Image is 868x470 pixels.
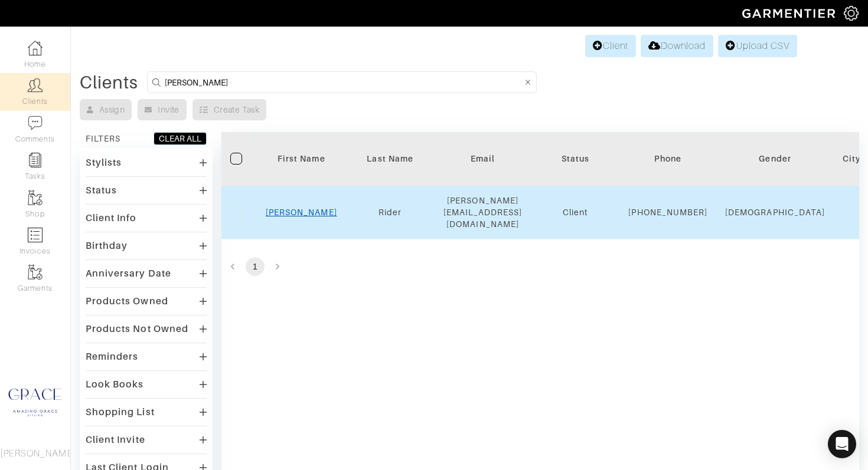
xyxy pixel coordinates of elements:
[86,323,188,335] div: Products Not Owned
[86,379,144,390] div: Look Books
[641,35,713,57] a: Download
[86,185,117,196] div: Status
[540,206,611,218] div: Client
[716,132,834,186] th: Toggle SortBy
[86,351,138,363] div: Reminders
[80,77,138,88] div: Clients
[86,295,168,307] div: Products Owned
[246,257,265,276] button: page 1
[628,206,707,218] div: [PHONE_NUMBER]
[221,257,859,276] nav: pagination navigation
[86,406,155,418] div: Shopping List
[86,434,145,446] div: Client Invite
[28,228,43,242] img: orders-icon-0abe47150d42831381b5fb84f609e132dff9fe21cb692f30cb5eec754e2cba89.png
[86,212,137,224] div: Client Info
[718,35,797,57] a: Upload CSV
[346,132,435,186] th: Toggle SortBy
[28,116,43,130] img: comment-icon-a0a6a9ef722e966f86d9cbdc48e553b5cf19dbc54f86b18d962a5391bc8f6eb6.png
[378,208,402,217] a: Rider
[736,3,844,24] img: garmentier-logo-header-white-b43fb05a5012e4ada735d5af1a66efaba907eab6374d6393d1fbf88cb4ef424d.png
[443,153,523,165] div: Email
[725,153,825,165] div: Gender
[725,206,825,218] div: [DEMOGRAPHIC_DATA]
[154,132,207,145] button: CLEAR ALL
[86,268,171,280] div: Anniversary Date
[828,430,856,458] div: Open Intercom Messenger
[28,78,43,93] img: clients-icon-6bae9207a08558b7cb47a8932f037763ab4055f8c8b6bfacd5dc20c3e0201464.png
[165,75,523,90] input: Search by name, email, phone, city, or state
[531,132,619,186] th: Toggle SortBy
[628,153,707,165] div: Phone
[540,153,611,165] div: Status
[28,265,43,280] img: garments-icon-b7da505a4dc4fd61783c78ac3ca0ef83fa9d6f193b1c9dc38574b1d14d53ca28.png
[443,195,523,230] div: [PERSON_NAME][EMAIL_ADDRESS][DOMAIN_NAME]
[28,41,43,55] img: dashboard-icon-dbcd8f5a0b271acd01030246c82b418ddd0df26cd7fceb0bd07c9910d44c42f6.png
[159,133,201,144] div: CLEAR ALL
[28,153,43,167] img: reminder-icon-8004d30b9f0a5d33ae49ab947aed9ed385cf756f9e5892f1edd6e32f2345188e.png
[266,153,337,165] div: First Name
[28,190,43,205] img: garments-icon-b7da505a4dc4fd61783c78ac3ca0ef83fa9d6f193b1c9dc38574b1d14d53ca28.png
[86,133,120,144] div: FILTERS
[266,208,337,217] a: [PERSON_NAME]
[86,240,128,252] div: Birthday
[585,35,636,57] a: Client
[355,153,426,165] div: Last Name
[257,132,346,186] th: Toggle SortBy
[844,6,859,21] img: gear-icon-white-bd11855cb880d31180b6d7d6211b90ccbf57a29d726f0c71d8c61bd08dd39cc2.png
[843,153,861,165] div: City
[86,157,122,169] div: Stylists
